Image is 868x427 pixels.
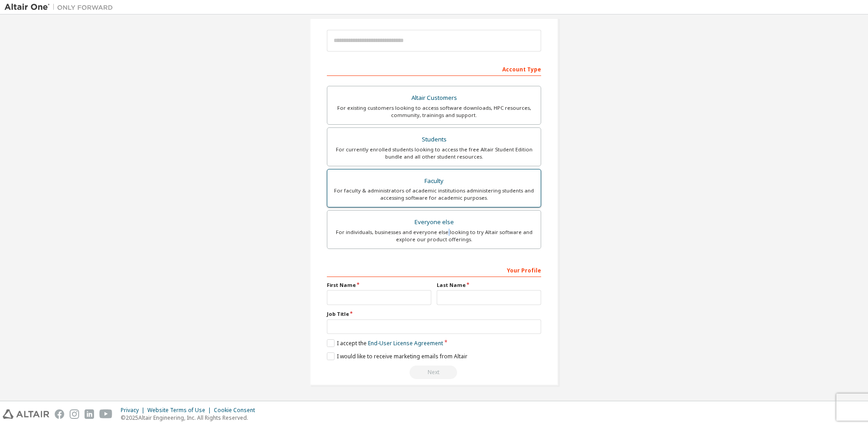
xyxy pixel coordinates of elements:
[333,92,535,104] div: Altair Customers
[121,407,147,414] div: Privacy
[121,414,260,422] p: © 2025 Altair Engineering, Inc. All Rights Reserved.
[5,3,118,12] img: Altair One
[368,339,443,347] a: End-User License Agreement
[437,282,541,289] label: Last Name
[55,409,64,419] img: facebook.svg
[333,187,535,202] div: For faculty & administrators of academic institutions administering students and accessing softwa...
[327,263,541,277] div: Your Profile
[327,366,541,379] div: Read and acccept EULA to continue
[214,407,260,414] div: Cookie Consent
[70,409,79,419] img: instagram.svg
[333,104,535,119] div: For existing customers looking to access software downloads, HPC resources, community, trainings ...
[327,339,443,347] label: I accept the
[333,216,535,229] div: Everyone else
[327,310,541,318] label: Job Title
[333,229,535,243] div: For individuals, businesses and everyone else looking to try Altair software and explore our prod...
[327,282,431,289] label: First Name
[333,146,535,160] div: For currently enrolled students looking to access the free Altair Student Edition bundle and all ...
[147,407,214,414] div: Website Terms of Use
[333,175,535,188] div: Faculty
[99,409,113,419] img: youtube.svg
[327,61,541,76] div: Account Type
[333,133,535,146] div: Students
[3,409,49,419] img: altair_logo.svg
[327,352,467,360] label: I would like to receive marketing emails from Altair
[85,409,94,419] img: linkedin.svg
